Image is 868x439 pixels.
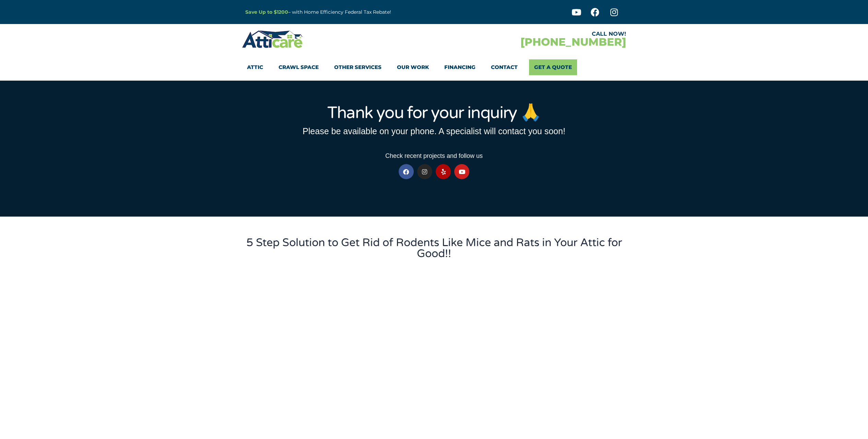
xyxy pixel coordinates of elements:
[245,127,623,136] h3: Please be available on your phone. A specialist will contact you soon!
[247,59,621,75] nav: Menu
[245,237,623,259] h3: 5 Step Solution to Get Rid of Rodents Like Mice and Rats in Your Attic for Good!!
[434,31,626,37] div: CALL NOW!
[245,153,623,159] h3: Check recent projects and follow us
[491,59,518,75] a: Contact
[279,59,319,75] a: Crawl Space
[397,59,429,75] a: Our Work
[245,105,623,121] h1: Thank you for your inquiry 🙏
[247,59,263,75] a: Attic
[444,59,476,75] a: Financing
[529,59,577,75] a: Get A Quote
[245,9,288,15] a: Save Up to $1200
[334,59,382,75] a: Other Services
[245,8,468,16] p: – with Home Efficiency Federal Tax Rebate!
